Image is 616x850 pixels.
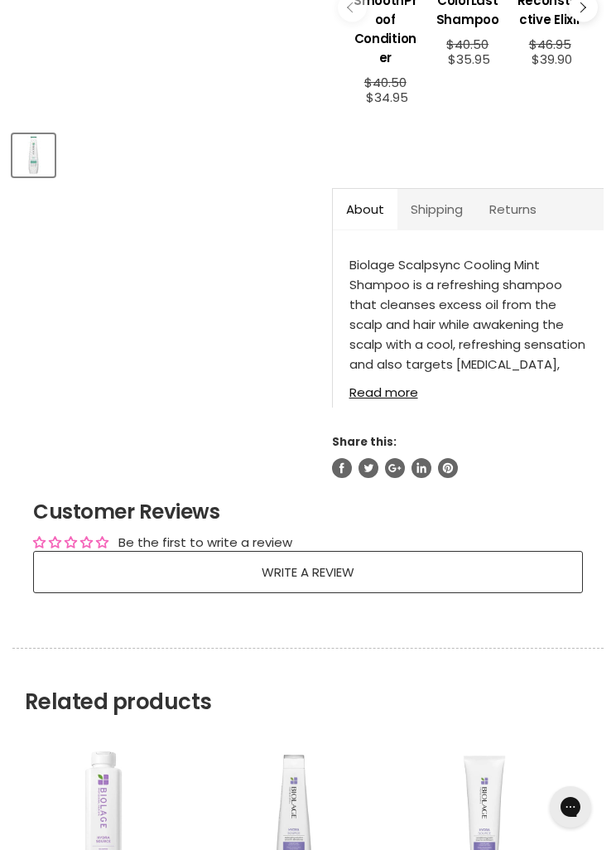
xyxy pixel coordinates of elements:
div: Product thumbnails [10,129,320,176]
span: $39.90 [532,51,572,68]
a: Write a review [33,551,583,593]
span: $40.50 [446,36,488,53]
h2: Related products [12,648,604,715]
a: Returns [476,189,550,229]
div: Average rating is 0.00 stars [33,534,108,551]
iframe: Gorgias live chat messenger [541,780,599,833]
span: $35.95 [448,51,490,68]
p: Biolage Scalpsync Cooling Mint Shampoo is a refreshing shampoo that cleanses excess oil from the ... [349,255,587,416]
a: About [333,189,397,229]
span: $34.95 [366,89,408,106]
div: Be the first to write a review [118,534,292,551]
img: Matrix Biolage ScalpSync Clarifying Shampoo [14,136,53,175]
a: Shipping [397,189,476,229]
span: $40.50 [364,74,407,91]
span: Share this: [332,434,397,450]
a: Read more [349,375,587,399]
button: Matrix Biolage ScalpSync Clarifying Shampoo [12,134,55,176]
h2: Customer Reviews [33,498,583,526]
aside: Share this: [332,434,604,478]
span: $46.95 [529,36,571,53]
